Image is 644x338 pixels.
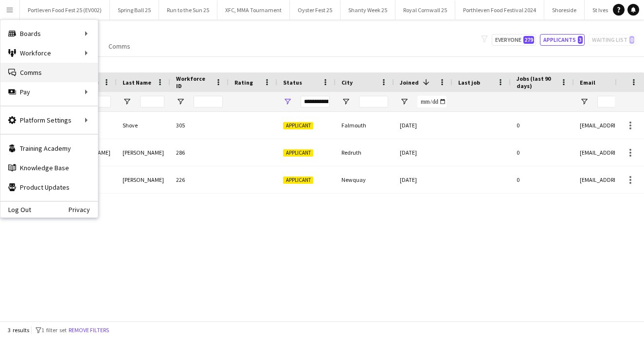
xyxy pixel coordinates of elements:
[455,0,544,19] button: Porthleven Food Festival 2024
[511,166,574,193] div: 0
[176,75,211,89] span: Workforce ID
[511,112,574,139] div: 0
[170,112,229,139] div: 305
[0,110,98,130] div: Platform Settings
[400,97,409,106] button: Open Filter Menu
[283,122,313,129] span: Applicant
[67,325,111,336] button: Remove filters
[123,97,131,106] button: Open Filter Menu
[140,96,164,107] input: Last Name Filter Input
[511,139,574,166] div: 0
[283,177,313,184] span: Applicant
[417,96,447,107] input: Joined Filter Input
[341,97,350,106] button: Open Filter Menu
[544,0,585,19] button: Shoreside
[283,97,292,106] button: Open Filter Menu
[336,139,394,166] div: Redruth
[170,139,229,166] div: 286
[580,97,589,106] button: Open Filter Menu
[336,112,394,139] div: Falmouth
[170,166,229,193] div: 226
[176,97,185,106] button: Open Filter Menu
[0,24,98,43] div: Boards
[492,34,536,46] button: Everyone279
[283,79,302,86] span: Status
[340,0,395,19] button: Shanty Week 25
[194,96,223,107] input: Workforce ID Filter Input
[41,326,67,334] span: 1 filter set
[69,206,98,213] a: Privacy
[117,166,170,193] div: [PERSON_NAME]
[0,206,31,213] a: Log Out
[394,166,452,193] div: [DATE]
[110,0,159,19] button: Spring Ball 25
[123,79,151,86] span: Last Name
[159,0,217,19] button: Run to the Sun 25
[394,112,452,139] div: [DATE]
[0,158,98,178] a: Knowledge Base
[400,79,419,86] span: Joined
[359,96,388,107] input: City Filter Input
[290,0,340,19] button: Oyster Fest 25
[105,40,134,53] a: Comms
[580,79,595,86] span: Email
[20,0,110,19] button: Portleven Food Fest 25 (EV002)
[458,79,480,86] span: Last job
[117,112,170,139] div: Shove
[341,79,353,86] span: City
[540,34,585,46] button: Applicants3
[395,0,455,19] button: Royal Cornwall 25
[0,139,98,158] a: Training Academy
[0,43,98,63] div: Workforce
[336,166,394,193] div: Newquay
[217,0,290,19] button: XFC, MMA Tournament
[0,63,98,82] a: Comms
[523,36,534,44] span: 279
[234,79,253,86] span: Rating
[283,149,313,157] span: Applicant
[0,178,98,197] a: Product Updates
[517,75,556,89] span: Jobs (last 90 days)
[394,139,452,166] div: [DATE]
[108,42,130,51] span: Comms
[87,96,111,107] input: First Name Filter Input
[117,139,170,166] div: [PERSON_NAME]
[0,82,98,102] div: Pay
[578,36,583,44] span: 3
